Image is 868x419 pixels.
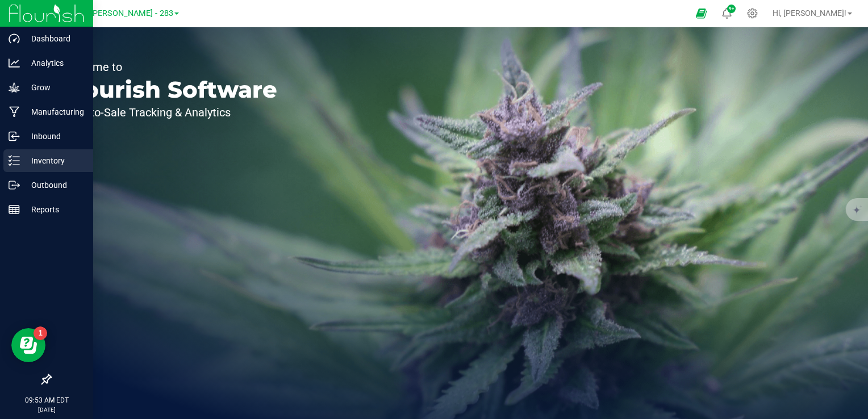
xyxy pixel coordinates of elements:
[688,2,714,24] span: Open Ecommerce Menu
[773,9,846,18] span: Hi, [PERSON_NAME]!
[61,107,277,118] p: Seed-to-Sale Tracking & Analytics
[20,105,88,119] p: Manufacturing
[9,179,20,191] inline-svg: Outbound
[5,405,88,414] p: [DATE]
[61,78,277,101] p: Flourish Software
[11,328,45,362] iframe: Resource center
[9,33,20,44] inline-svg: Dashboard
[745,8,759,19] div: Manage settings
[20,203,88,216] p: Reports
[729,7,734,11] span: 9+
[9,106,20,118] inline-svg: Manufacturing
[20,81,88,94] p: Grow
[9,204,20,215] inline-svg: Reports
[9,82,20,93] inline-svg: Grow
[9,131,20,142] inline-svg: Inbound
[5,395,88,405] p: 09:53 AM EDT
[61,61,277,73] p: Welcome to
[20,32,88,45] p: Dashboard
[20,178,88,192] p: Outbound
[9,57,20,69] inline-svg: Analytics
[34,326,47,340] iframe: Resource center unread badge
[53,9,173,18] span: Dragonfly [PERSON_NAME] - 283
[20,129,88,143] p: Inbound
[20,56,88,70] p: Analytics
[9,155,20,166] inline-svg: Inventory
[20,154,88,167] p: Inventory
